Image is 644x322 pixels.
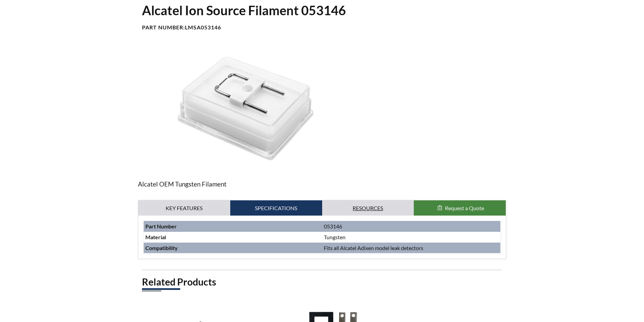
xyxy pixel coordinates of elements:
[138,200,230,216] a: Key Features
[144,221,322,232] td: Part Number
[142,2,502,19] h1: Alcatel Ion Source Filament 053146
[414,200,506,216] button: Request a Quote
[322,200,414,216] a: Resources
[138,47,354,168] img: Alcatel Ion Source Filament 053146
[144,232,322,243] td: Material
[230,200,322,216] a: Specifications
[322,221,501,232] td: 053146
[322,232,501,243] td: Tungsten
[138,179,506,189] p: Alcatel OEM Tungsten Filament
[445,205,484,211] span: Request a Quote
[322,243,501,253] td: Fits all Alcatel Adixen model leak detectors
[142,24,502,31] h4: Part Number:
[144,243,322,253] td: Compatibility
[142,276,502,288] h2: Related Products
[185,24,221,30] b: LMSA053146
